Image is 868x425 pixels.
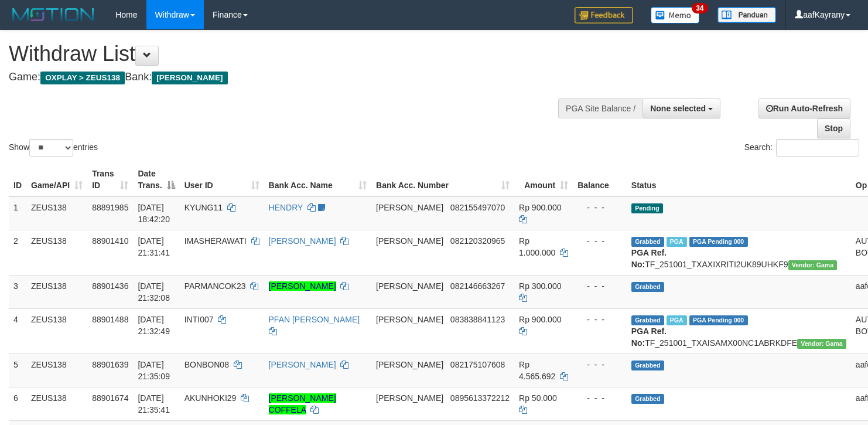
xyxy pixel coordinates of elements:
span: Marked by aafchomsokheang [667,237,687,247]
b: PGA Ref. No: [631,248,667,269]
span: AKUNHOKI29 [184,393,237,403]
th: User ID: activate to sort column ascending [180,163,264,196]
span: [DATE] 21:32:49 [138,315,170,336]
a: [PERSON_NAME] [269,236,336,246]
span: IMASHERAWATI [184,236,247,246]
span: BONBON08 [184,360,229,369]
td: 3 [9,275,26,308]
td: TF_251001_TXAXIXRITI2UK89UHKF9 [627,230,851,275]
span: 88901410 [92,236,128,246]
span: KYUNG11 [184,203,223,212]
span: Rp 1.000.000 [519,236,555,257]
span: Grabbed [631,237,664,247]
span: 88901488 [92,315,128,324]
td: TF_251001_TXAISAMX00NC1ABRKDFE [627,308,851,353]
td: ZEUS138 [26,387,87,420]
span: Grabbed [631,282,664,292]
div: - - - [577,235,622,247]
span: Grabbed [631,315,664,325]
td: ZEUS138 [26,230,87,275]
span: [PERSON_NAME] [376,203,443,212]
td: ZEUS138 [26,196,87,230]
h1: Withdraw List [9,42,567,66]
span: Marked by aafchomsokheang [667,315,687,325]
span: INTI007 [184,315,214,324]
th: Date Trans.: activate to sort column descending [133,163,179,196]
span: PARMANCOK23 [184,281,246,291]
input: Search: [776,139,859,157]
span: [DATE] 21:31:41 [138,236,170,257]
img: Button%20Memo.svg [651,7,700,23]
th: Bank Acc. Number: activate to sort column ascending [371,163,514,196]
span: Rp 50.000 [519,393,557,403]
span: [DATE] 21:35:09 [138,360,170,381]
td: ZEUS138 [26,353,87,387]
span: PGA Pending [689,237,748,247]
span: Vendor URL: https://trx31.1velocity.biz [788,260,838,270]
span: Rp 900.000 [519,203,561,212]
span: Copy 082146663267 to clipboard [450,281,505,291]
span: Rp 4.565.692 [519,360,555,381]
div: - - - [577,280,622,292]
th: Amount: activate to sort column ascending [514,163,573,196]
span: [DATE] 21:35:41 [138,393,170,414]
span: [PERSON_NAME] [376,281,443,291]
span: [PERSON_NAME] [376,393,443,403]
span: [DATE] 21:32:08 [138,281,170,302]
span: Copy 083838841123 to clipboard [450,315,505,324]
td: 1 [9,196,26,230]
div: - - - [577,359,622,370]
span: Vendor URL: https://trx31.1velocity.biz [797,339,846,349]
td: 4 [9,308,26,353]
label: Search: [744,139,859,157]
th: Status [627,163,851,196]
img: MOTION_logo.png [9,6,98,23]
img: Feedback.jpg [575,7,633,23]
span: [PERSON_NAME] [376,236,443,246]
span: 34 [692,3,708,13]
a: [PERSON_NAME] [269,360,336,369]
span: Grabbed [631,394,664,404]
div: - - - [577,314,622,325]
a: [PERSON_NAME] [269,281,336,291]
a: Run Auto-Refresh [758,98,850,118]
span: [PERSON_NAME] [376,315,443,324]
td: 6 [9,387,26,420]
td: 2 [9,230,26,275]
span: 88891985 [92,203,128,212]
img: panduan.png [717,7,776,23]
td: ZEUS138 [26,308,87,353]
span: [PERSON_NAME] [152,72,227,84]
span: Copy 082155497070 to clipboard [450,203,505,212]
button: None selected [643,98,720,118]
span: Copy 082175107608 to clipboard [450,360,505,369]
a: HENDRY [269,203,303,212]
span: PGA Pending [689,315,748,325]
span: OXPLAY > ZEUS138 [40,72,125,84]
div: - - - [577,392,622,404]
span: Grabbed [631,361,664,370]
b: PGA Ref. No: [631,327,667,348]
div: PGA Site Balance / [558,98,643,118]
span: 88901436 [92,281,128,291]
a: PFAN [PERSON_NAME] [269,315,360,324]
td: 5 [9,353,26,387]
span: Rp 900.000 [519,315,561,324]
select: Showentries [29,139,73,157]
span: Copy 082120320965 to clipboard [450,236,505,246]
a: [PERSON_NAME] COFFELA [269,393,336,414]
a: Stop [817,118,850,138]
span: Rp 300.000 [519,281,561,291]
span: [DATE] 18:42:20 [138,203,170,224]
td: ZEUS138 [26,275,87,308]
span: 88901639 [92,360,128,369]
div: - - - [577,202,622,213]
label: Show entries [9,139,98,157]
span: Pending [631,203,663,213]
span: 88901674 [92,393,128,403]
th: Bank Acc. Name: activate to sort column ascending [264,163,372,196]
span: Copy 0895613372212 to clipboard [450,393,510,403]
th: ID [9,163,26,196]
span: [PERSON_NAME] [376,360,443,369]
span: None selected [650,104,706,113]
